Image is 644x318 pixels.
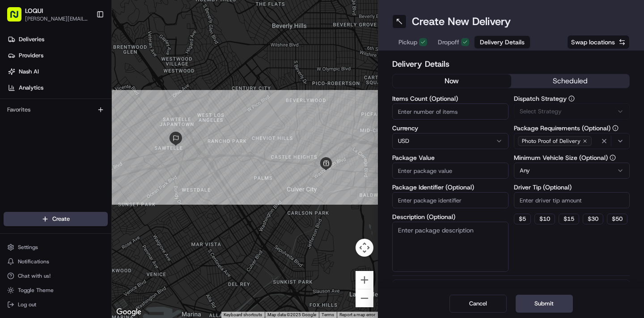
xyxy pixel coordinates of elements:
[19,68,39,76] span: Nash AI
[612,125,619,131] button: Package Requirements (Optional)
[18,244,38,251] span: Settings
[356,289,373,307] button: Zoom out
[30,95,113,102] div: We're available if you need us!
[9,36,163,50] p: Welcome 👋
[4,48,111,63] a: Providers
[9,131,16,138] div: 📗
[18,130,68,139] span: Knowledge Base
[392,279,630,300] button: Package Items (0)
[516,295,573,313] button: Submit
[30,86,147,95] div: Start new chat
[19,35,44,43] span: Deliveries
[392,155,508,161] label: Package Value
[4,81,111,95] a: Analytics
[4,4,93,25] button: LOQUI[PERSON_NAME][EMAIL_ADDRESS][DOMAIN_NAME]
[559,214,579,224] button: $15
[514,184,630,190] label: Driver Tip (Optional)
[480,38,525,47] span: Delivery Details
[267,312,316,317] span: Map data ©2025 Google
[398,38,417,47] span: Pickup
[4,255,108,268] button: Notifications
[514,95,630,102] label: Dispatch Strategy
[19,52,43,60] span: Providers
[4,284,108,297] button: Toggle Theme
[392,192,508,208] input: Enter package identifier
[224,312,262,318] button: Keyboard shortcuts
[356,271,373,289] button: Zoom in
[4,32,111,47] a: Deliveries
[322,312,334,317] a: Terms
[9,9,27,27] img: Nash
[152,88,163,99] button: Start new chat
[72,126,147,142] a: 💻API Documentation
[4,64,111,79] a: Nash AI
[534,214,555,224] button: $10
[514,133,630,149] button: Photo Proof of Delivery
[25,6,43,15] button: LOQUI
[514,155,630,161] label: Minimum Vehicle Size (Optional)
[392,103,508,120] input: Enter number of items
[25,15,89,22] button: [PERSON_NAME][EMAIL_ADDRESS][DOMAIN_NAME]
[356,239,373,257] button: Map camera controls
[4,270,108,282] button: Chat with us!
[514,192,630,208] input: Enter driver tip amount
[19,84,43,92] span: Analytics
[522,138,580,145] span: Photo Proof of Delivery
[18,287,54,294] span: Toggle Theme
[514,214,531,224] button: $5
[610,155,616,161] button: Minimum Vehicle Size (Optional)
[4,212,108,226] button: Create
[114,306,144,318] a: Open this area in Google Maps (opens a new window)
[392,125,508,131] label: Currency
[438,38,459,47] span: Dropoff
[393,74,511,88] button: now
[18,258,49,265] span: Notifications
[568,95,575,102] button: Dispatch Strategy
[63,151,108,159] a: Powered byPylon
[392,58,630,70] h2: Delivery Details
[583,214,603,224] button: $30
[567,35,630,49] button: Swap locations
[511,74,630,88] button: scheduled
[449,295,507,313] button: Cancel
[392,184,508,190] label: Package Identifier (Optional)
[392,163,508,179] input: Enter package value
[114,306,144,318] img: Google
[607,214,627,224] button: $50
[85,130,144,139] span: API Documentation
[412,14,511,29] h1: Create New Delivery
[9,86,25,102] img: 1736555255976-a54dd68f-1ca7-489b-9aae-adbdc363a1c4
[23,58,148,67] input: Clear
[76,131,83,138] div: 💻
[4,298,108,311] button: Log out
[18,272,51,279] span: Chat with us!
[514,125,630,131] label: Package Requirements (Optional)
[339,312,375,317] a: Report a map error
[392,214,508,220] label: Description (Optional)
[18,301,36,308] span: Log out
[52,215,70,223] span: Create
[571,38,615,47] span: Swap locations
[5,126,72,142] a: 📗Knowledge Base
[89,152,108,159] span: Pylon
[392,95,508,102] label: Items Count (Optional)
[4,241,108,254] button: Settings
[4,103,108,117] div: Favorites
